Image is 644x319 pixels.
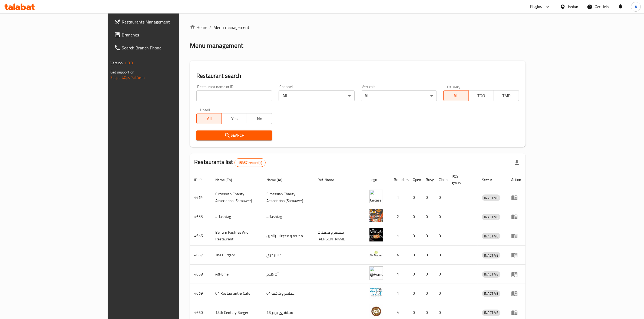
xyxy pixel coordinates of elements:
td: 0 [408,207,421,226]
td: 1 [389,188,408,207]
td: 0 [421,207,434,226]
nav: breadcrumb [190,24,526,31]
span: INACTIVE [482,252,500,258]
span: Search Branch Phone [122,45,211,51]
span: No [249,115,270,123]
span: INACTIVE [482,195,500,201]
div: INACTIVE [482,194,500,201]
div: Menu [511,290,521,297]
td: 0 [408,226,421,246]
td: 4 [389,246,408,265]
label: Upsell [200,108,210,112]
td: مطعم و معجنات [PERSON_NAME] [313,226,365,246]
span: TGO [471,92,492,100]
div: Menu [511,252,521,258]
span: ID [194,177,204,183]
div: INACTIVE [482,252,500,258]
input: Search for restaurant name or ID.. [196,90,272,101]
span: Yes [224,115,245,123]
button: No [247,113,272,124]
div: Menu [511,309,521,316]
td: 0 [421,188,434,207]
td: 0 [421,265,434,284]
th: Branches [389,172,408,188]
td: The Burgery [211,246,262,265]
span: Restaurants Management [122,19,211,25]
span: Search [201,132,268,139]
td: 0 [421,226,434,246]
div: INACTIVE [482,214,500,220]
span: Branches [122,32,211,38]
td: #Hashtag [211,207,262,226]
td: 0 [421,284,434,303]
button: All [443,90,469,101]
th: Closed [434,172,447,188]
span: Get support on: [110,69,135,76]
div: Menu [511,233,521,239]
button: Yes [222,113,247,124]
img: #Hashtag [369,209,383,222]
td: 0 [408,265,421,284]
th: Open [408,172,421,188]
span: A [635,4,637,10]
span: Status [482,177,500,183]
td: @Home [211,265,262,284]
td: ​Circassian ​Charity ​Association​ (Samawer) [211,188,262,207]
td: 1 [389,265,408,284]
span: All [199,115,220,123]
td: 1 [389,284,408,303]
a: Branches [110,28,215,41]
td: 0 [408,246,421,265]
h2: Restaurant search [196,72,519,80]
div: Menu [511,213,521,220]
span: Name (Ar) [266,177,289,183]
td: 0 [434,226,447,246]
span: INACTIVE [482,233,500,239]
div: Plugins [530,4,542,10]
span: Version: [110,59,124,66]
img: 04 Restaurant & Cafe [369,286,383,299]
td: 0 [434,188,447,207]
td: Belfurn Pastries And Restaurant [211,226,262,246]
span: INACTIVE [482,290,500,297]
div: INACTIVE [482,233,500,239]
span: Ref. Name [318,177,341,183]
div: All [361,90,437,101]
td: 0 [434,207,447,226]
td: ​Circassian ​Charity ​Association​ (Samawer) [262,188,313,207]
img: The Burgery [369,247,383,261]
button: All [196,113,222,124]
th: Busy [421,172,434,188]
th: Action [507,172,526,188]
td: 0 [421,246,434,265]
span: INACTIVE [482,214,500,220]
td: 0 [434,284,447,303]
span: Menu management [213,24,249,31]
button: TMP [494,90,519,101]
td: #Hashtag [262,207,313,226]
h2: Restaurants list [194,158,266,167]
span: Name (En) [215,177,239,183]
div: Menu [511,271,521,277]
td: آت هوم [262,265,313,284]
a: Search Branch Phone [110,41,215,54]
div: Total records count [235,158,266,167]
button: Search [196,130,272,140]
h2: Menu management [190,41,243,50]
span: INACTIVE [482,271,500,277]
img: @Home [369,266,383,280]
span: 15357 record(s) [235,160,265,165]
span: INACTIVE [482,310,500,316]
span: 1.0.0 [124,59,133,66]
label: Delivery [447,85,461,89]
span: TMP [496,92,517,100]
span: POS group [452,173,471,186]
div: INACTIVE [482,290,500,297]
div: Jordan [568,4,578,10]
img: ​Circassian ​Charity ​Association​ (Samawer) [369,190,383,203]
th: Logo [365,172,389,188]
img: 18th Century Burger [369,305,383,318]
a: Support.OpsPlatform [110,74,145,81]
td: مطعم و كافيه 04 [262,284,313,303]
td: 2 [389,207,408,226]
